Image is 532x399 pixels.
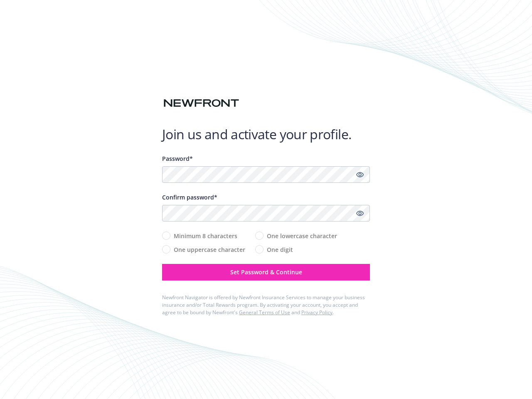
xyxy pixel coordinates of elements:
h1: Join us and activate your profile. [162,126,370,143]
a: Show password [355,170,365,180]
span: Password* [162,155,193,163]
input: Confirm your unique password [162,205,370,222]
a: General Terms of Use [239,309,290,316]
a: Privacy Policy [301,309,332,316]
span: Minimum 8 characters [174,232,237,240]
input: Enter a unique password... [162,166,370,183]
span: Set Password & Continue [230,268,302,276]
span: Confirm password* [162,193,217,201]
span: One digit [267,245,293,254]
button: Set Password & Continue [162,264,370,281]
span: One uppercase character [174,245,245,254]
a: Show password [355,208,365,218]
div: Newfront Navigator is offered by Newfront Insurance Services to manage your business insurance an... [162,294,370,316]
span: One lowercase character [267,232,337,240]
img: Newfront logo [162,96,241,111]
